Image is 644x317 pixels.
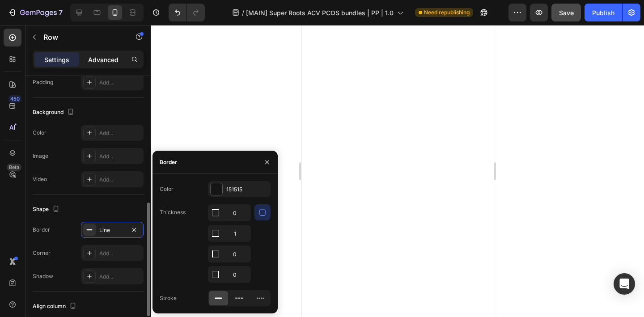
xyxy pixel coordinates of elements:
div: Line [99,226,125,234]
div: Undo/Redo [169,4,205,21]
div: Color [33,129,47,137]
span: / [242,8,244,17]
div: Background [33,106,76,118]
div: Padding [33,78,53,86]
div: Corner [33,249,51,257]
button: Publish [585,4,622,21]
div: Beta [7,164,21,171]
p: Row [43,32,119,42]
div: Image [33,152,48,160]
button: Save [551,4,581,21]
div: Add... [99,273,141,281]
div: Thickness [160,208,186,216]
div: 151515 [226,186,268,194]
div: Open Intercom Messenger [614,273,635,295]
div: Video [33,175,47,183]
button: 7 [4,4,67,21]
input: Auto [208,266,250,283]
div: Color [160,185,174,193]
input: Auto [208,225,250,241]
p: Settings [44,55,69,64]
div: Align column [33,300,78,313]
div: Add... [99,176,141,184]
span: Save [559,9,574,17]
span: [MAIN] Super Roots ACV PCOS bundles | PP | 1.0 [246,8,394,17]
div: Add... [99,79,141,87]
input: Auto [208,246,250,262]
p: 7 [59,7,63,18]
div: Stroke [160,294,177,302]
span: Need republishing [424,8,470,17]
div: Shadow [33,272,53,280]
div: Publish [592,8,614,17]
div: Border [33,226,50,234]
div: Add... [99,249,141,258]
p: Advanced [88,55,119,64]
input: Auto [208,205,250,221]
div: 450 [8,95,21,102]
div: Add... [99,152,141,161]
div: Border [160,158,177,166]
iframe: Design area [301,25,494,317]
div: Shape [33,203,61,216]
div: Add... [99,129,141,137]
